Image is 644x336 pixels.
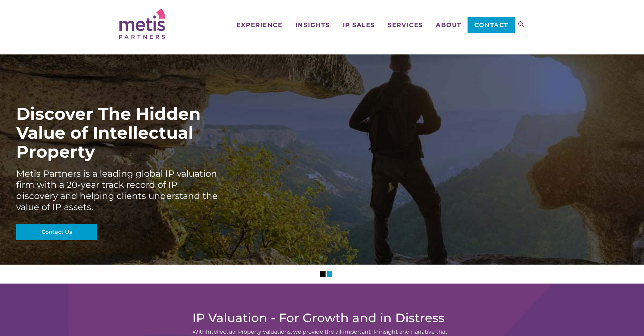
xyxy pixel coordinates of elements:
[474,22,508,28] span: Contact
[119,8,165,39] img: Metis Partners
[206,329,291,335] a: Intellectual Property Valuations
[236,22,282,28] span: Experience
[388,22,423,28] span: Services
[16,168,219,213] div: Metis Partners is a leading global IP valuation firm with a 20-year track record of IP discovery ...
[468,17,515,33] a: Contact
[436,22,461,28] span: About
[16,105,219,161] div: Discover The Hidden Value of Intellectual Property
[320,271,326,277] li: Slider Page 1
[192,311,452,325] h2: IP Valuation - For Growth and in Distress
[327,271,332,277] li: Slider Page 2
[295,22,330,28] span: Insights
[16,224,97,240] a: Contact Us
[343,22,375,28] span: IP Sales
